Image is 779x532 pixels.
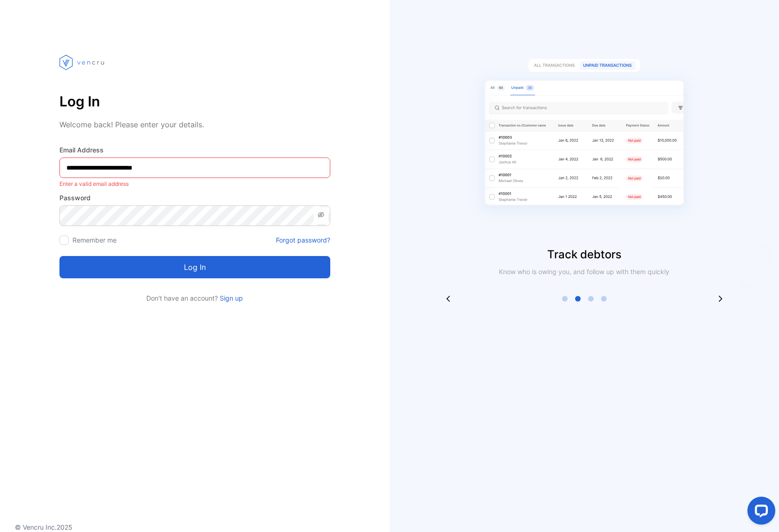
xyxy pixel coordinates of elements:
[740,493,779,532] iframe: LiveChat chat widget
[218,294,243,302] a: Sign up
[59,256,330,278] button: Log in
[468,37,700,246] img: slider image
[59,193,330,203] label: Password
[59,119,330,130] p: Welcome back! Please enter your details.
[59,90,330,112] p: Log In
[59,145,330,155] label: Email Address
[495,267,674,276] p: Know who is owing you, and follow up with them quickly
[72,236,117,244] label: Remember me
[59,293,330,303] p: Don't have an account?
[276,235,330,245] a: Forgot password?
[59,178,330,190] p: Enter a valid email address
[59,37,106,87] img: vencru logo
